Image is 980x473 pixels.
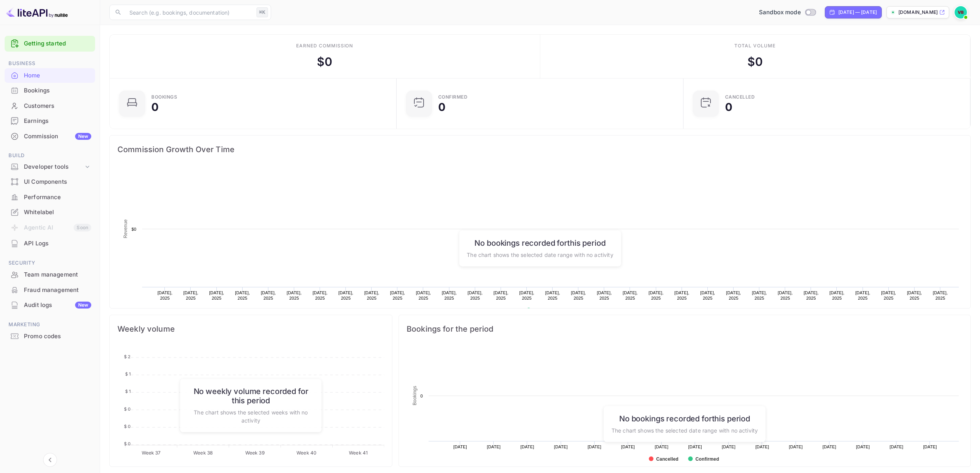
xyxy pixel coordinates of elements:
[545,290,560,300] text: [DATE], 2025
[688,444,702,449] text: [DATE]
[75,302,91,309] div: New
[117,323,384,335] span: Weekly volume
[5,129,95,143] a: CommissionNew
[296,42,353,49] div: Earned commission
[467,238,613,247] h6: No bookings recorded for this period
[24,286,91,295] div: Fraud management
[5,68,95,83] div: Home
[898,9,938,16] p: [DOMAIN_NAME]
[142,450,161,456] tspan: Week 37
[24,193,91,202] div: Performance
[151,95,177,99] div: Bookings
[752,290,767,300] text: [DATE], 2025
[759,8,801,17] span: Sandbox mode
[124,406,131,412] tspan: $ 0
[5,298,95,312] a: Audit logsNew
[521,444,534,449] text: [DATE]
[5,298,95,313] div: Audit logsNew
[390,290,405,300] text: [DATE], 2025
[412,386,417,406] text: Bookings
[756,8,819,17] div: Switch to Production mode
[5,259,95,267] span: Security
[725,95,755,99] div: CANCELLED
[5,83,95,97] a: Bookings
[611,426,758,434] p: The chart shows the selected date range with no activity
[656,456,678,462] text: Cancelled
[855,290,870,300] text: [DATE], 2025
[5,320,95,329] span: Marketing
[125,5,253,20] input: Search (e.g. bookings, documentation)
[438,102,446,112] div: 0
[123,219,128,238] text: Revenue
[453,444,467,449] text: [DATE]
[5,283,95,297] a: Fraud management
[856,444,870,449] text: [DATE]
[43,453,57,467] button: Collapse navigation
[734,42,776,49] div: Total volume
[838,9,877,16] div: [DATE] — [DATE]
[317,53,332,70] div: $ 0
[5,190,95,205] div: Performance
[5,283,95,298] div: Fraud management
[5,236,95,251] div: API Logs
[722,444,735,449] text: [DATE]
[442,290,457,300] text: [DATE], 2025
[297,450,317,456] tspan: Week 40
[534,308,553,313] text: Revenue
[890,444,903,449] text: [DATE]
[438,95,468,99] div: Confirmed
[5,129,95,144] div: CommissionNew
[5,329,95,344] div: Promo codes
[24,239,91,248] div: API Logs
[747,53,763,70] div: $ 0
[823,444,836,449] text: [DATE]
[907,290,922,300] text: [DATE], 2025
[287,290,302,300] text: [DATE], 2025
[756,444,769,449] text: [DATE]
[933,290,948,300] text: [DATE], 2025
[588,444,601,449] text: [DATE]
[24,301,91,310] div: Audit logs
[256,7,268,17] div: ⌘K
[5,83,95,98] div: Bookings
[131,227,136,231] text: $0
[24,132,91,141] div: Commission
[364,290,379,300] text: [DATE], 2025
[571,290,586,300] text: [DATE], 2025
[5,174,95,190] div: UI Components
[24,117,91,126] div: Earnings
[5,114,95,129] div: Earnings
[75,133,91,140] div: New
[5,151,95,160] span: Build
[5,174,95,189] a: UI Components
[467,250,613,258] p: The chart shows the selected date range with no activity
[5,329,95,343] a: Promo codes
[923,444,937,449] text: [DATE]
[623,290,638,300] text: [DATE], 2025
[24,86,91,95] div: Bookings
[804,290,819,300] text: [DATE], 2025
[5,267,95,282] div: Team management
[235,290,250,300] text: [DATE], 2025
[24,71,91,80] div: Home
[467,290,482,300] text: [DATE], 2025
[829,290,844,300] text: [DATE], 2025
[554,444,568,449] text: [DATE]
[621,444,635,449] text: [DATE]
[695,456,719,462] text: Confirmed
[726,290,741,300] text: [DATE], 2025
[955,6,967,18] img: vlatka babic
[157,290,173,300] text: [DATE], 2025
[5,236,95,250] a: API Logs
[24,270,91,279] div: Team management
[6,6,68,18] img: LiteAPI logo
[674,290,689,300] text: [DATE], 2025
[5,205,95,219] a: Whitelabel
[183,290,198,300] text: [DATE], 2025
[125,371,131,377] tspan: $ 1
[313,290,328,300] text: [DATE], 2025
[648,290,663,300] text: [DATE], 2025
[5,160,95,174] div: Developer tools
[245,450,265,456] tspan: Week 39
[611,414,758,423] h6: No bookings recorded for this period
